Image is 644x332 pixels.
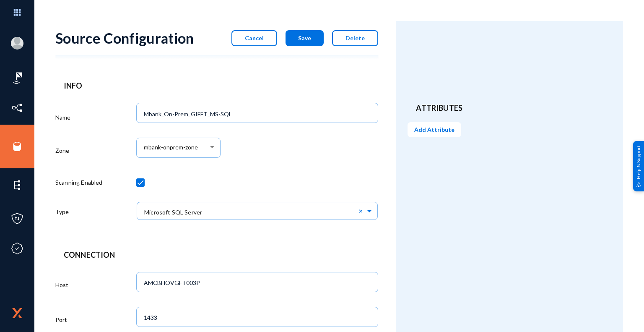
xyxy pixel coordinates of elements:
button: Add Attribute [408,122,461,137]
img: icon-compliance.svg [11,242,23,255]
button: Cancel [231,30,277,46]
label: Name [55,113,71,122]
header: Connection [64,249,370,261]
div: Source Configuration [55,29,194,47]
div: Help & Support [633,141,644,191]
span: mbank-onprem-zone [144,144,198,151]
button: Save [286,30,324,46]
img: blank-profile-picture.png [11,37,23,50]
label: Zone [55,146,70,155]
label: Host [55,280,69,289]
img: icon-sources.svg [11,140,23,153]
img: app launcher [5,3,30,21]
label: Type [55,207,69,216]
header: Attributes [416,102,603,114]
span: Save [298,34,311,42]
label: Scanning Enabled [55,178,103,187]
header: Info [64,80,370,91]
span: Delete [345,34,365,42]
span: Cancel [245,34,264,42]
span: Add Attribute [414,126,454,133]
img: icon-elements.svg [11,179,23,191]
button: Delete [332,30,378,46]
img: icon-inventory.svg [11,102,23,114]
label: Port [55,315,68,324]
img: help_support.svg [636,182,641,187]
input: 1433 [144,314,374,322]
img: icon-risk-sonar.svg [11,72,23,84]
span: Clear all [358,207,366,214]
img: icon-policies.svg [11,212,23,225]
